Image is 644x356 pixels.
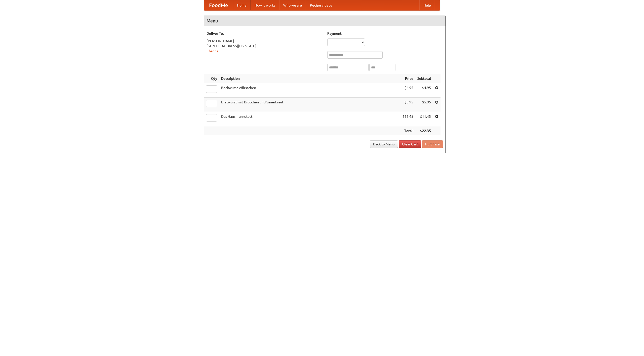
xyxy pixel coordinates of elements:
[219,83,400,98] td: Bockwurst Würstchen
[399,140,421,148] a: Clear Cart
[207,38,322,44] div: [PERSON_NAME]
[306,0,336,10] a: Recipe videos
[207,31,322,36] h5: Deliver To:
[204,74,219,83] th: Qty
[327,31,443,36] h5: Payment:
[415,112,433,126] td: $11.45
[422,140,443,148] button: Purchase
[251,0,279,10] a: How it works
[219,98,400,112] td: Bratwurst mit Brötchen und Sauerkraut
[400,98,415,112] td: $5.95
[415,83,433,98] td: $4.95
[207,44,322,49] div: [STREET_ADDRESS][US_STATE]
[415,98,433,112] td: $5.95
[204,0,233,10] a: FoodMe
[400,126,415,136] th: Total:
[219,112,400,126] td: Das Hausmannskost
[233,0,251,10] a: Home
[419,0,435,10] a: Help
[207,49,219,53] a: Change
[400,83,415,98] td: $4.95
[370,140,398,148] a: Back to Menu
[204,16,446,26] h4: Menu
[400,112,415,126] td: $11.45
[400,74,415,83] th: Price
[279,0,306,10] a: Who we are
[415,126,433,136] th: $22.35
[219,74,400,83] th: Description
[415,74,433,83] th: Subtotal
